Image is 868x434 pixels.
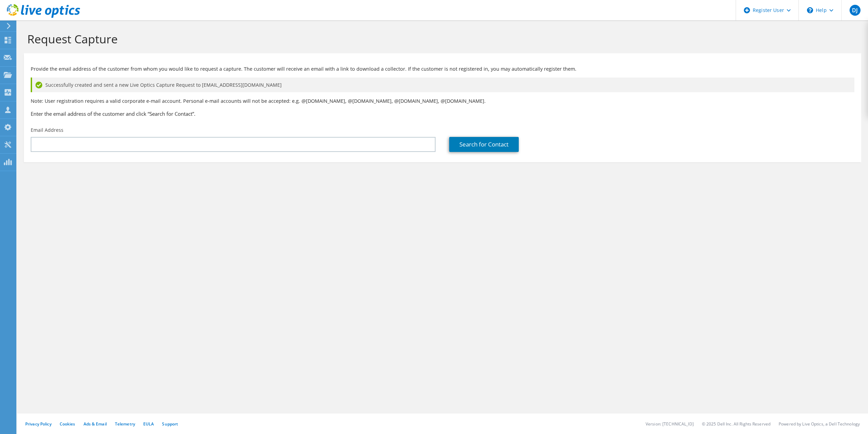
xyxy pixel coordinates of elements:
[162,421,178,427] a: Support
[45,81,282,89] span: Successfully created and sent a new Live Optics Capture Request to [EMAIL_ADDRESS][DOMAIN_NAME]
[31,110,854,117] h3: Enter the email address of the customer and click “Search for Contact”.
[115,421,135,427] a: Telemetry
[807,7,813,13] svg: \n
[646,421,694,427] li: Version: [TECHNICAL_ID]
[27,32,854,46] h1: Request Capture
[31,65,854,73] p: Provide the email address of the customer from whom you would like to request a capture. The cust...
[143,421,154,427] a: EULA
[31,97,854,105] p: Note: User registration requires a valid corporate e-mail account. Personal e-mail accounts will ...
[31,127,63,134] label: Email Address
[850,5,860,16] span: DJ
[60,421,75,427] a: Cookies
[779,421,860,427] li: Powered by Live Optics, a Dell Technology
[702,421,770,427] li: © 2025 Dell Inc. All Rights Reserved
[449,137,519,152] a: Search for Contact
[25,421,52,427] a: Privacy Policy
[84,421,107,427] a: Ads & Email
